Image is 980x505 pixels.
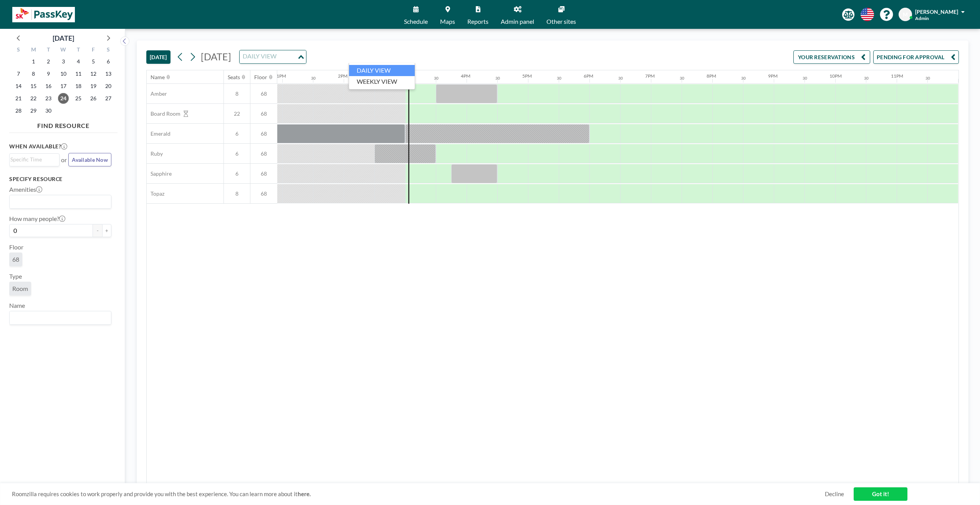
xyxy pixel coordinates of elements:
[793,50,870,64] button: YOUR RESERVATIONS
[311,76,316,81] div: 30
[102,224,111,237] button: +
[147,130,171,137] span: Emerald
[803,76,807,81] div: 30
[9,215,65,223] label: How many people?
[72,156,108,163] span: Available Now
[903,11,908,18] span: M
[28,93,39,104] span: Monday, September 22, 2025
[224,190,250,197] span: 8
[58,56,69,67] span: Wednesday, September 3, 2025
[434,76,439,81] div: 30
[86,45,101,55] div: F
[26,45,41,55] div: M
[43,105,54,116] span: Tuesday, September 30, 2025
[41,45,56,55] div: T
[925,76,930,81] div: 30
[13,68,24,79] span: Sunday, September 7, 2025
[240,52,296,62] input: Search for option
[43,93,54,104] span: Tuesday, September 23, 2025
[151,74,165,81] div: Name
[12,256,19,263] span: 68
[201,51,231,62] span: [DATE]
[103,56,114,67] span: Saturday, September 6, 2025
[10,155,55,164] input: Search for option
[228,74,240,81] div: Seats
[103,93,114,104] span: Saturday, September 27, 2025
[9,186,42,193] label: Amenities
[9,243,23,251] label: Floor
[557,76,561,81] div: 30
[28,56,39,67] span: Monday, September 1, 2025
[56,45,71,55] div: W
[873,50,959,64] button: PENDING FOR APPROVAL
[250,190,277,197] span: 68
[146,50,171,64] button: [DATE]
[618,76,623,81] div: 30
[43,68,54,79] span: Tuesday, September 9, 2025
[43,81,54,91] span: Tuesday, September 16, 2025
[103,81,114,91] span: Saturday, September 20, 2025
[28,81,39,91] span: Monday, September 15, 2025
[12,7,75,22] img: organization-logo
[891,73,903,79] div: 11PM
[53,33,74,43] div: [DATE]
[645,73,655,79] div: 7PM
[28,68,39,79] span: Monday, September 8, 2025
[147,150,163,157] span: Ruby
[43,56,54,67] span: Tuesday, September 2, 2025
[28,105,39,116] span: Monday, September 29, 2025
[13,105,24,116] span: Sunday, September 28, 2025
[88,56,99,67] span: Friday, September 5, 2025
[88,81,99,91] span: Friday, September 19, 2025
[10,313,107,323] input: Search for option
[250,170,277,177] span: 68
[58,81,69,91] span: Wednesday, September 17, 2025
[224,110,250,117] span: 22
[584,73,593,79] div: 6PM
[103,68,114,79] span: Saturday, September 13, 2025
[13,81,24,91] span: Sunday, September 14, 2025
[9,119,118,130] h4: FIND RESOURCE
[61,156,67,164] span: or
[372,76,377,81] div: 30
[250,150,277,157] span: 68
[495,76,500,81] div: 30
[768,73,778,79] div: 9PM
[461,73,470,79] div: 4PM
[240,50,306,63] div: Search for option
[224,170,250,177] span: 6
[707,73,716,79] div: 8PM
[68,153,111,166] button: Available Now
[73,68,84,79] span: Thursday, September 11, 2025
[93,224,102,237] button: -
[73,93,84,104] span: Thursday, September 25, 2025
[501,18,534,25] span: Admin panel
[12,490,825,498] span: Roomzilla requires cookies to work properly and provide you with the best experience. You can lea...
[71,45,86,55] div: T
[147,90,167,97] span: Amber
[10,154,59,165] div: Search for option
[250,90,277,97] span: 68
[250,110,277,117] span: 68
[73,56,84,67] span: Thursday, September 4, 2025
[440,18,455,25] span: Maps
[13,93,24,104] span: Sunday, September 21, 2025
[854,487,907,501] a: Got it!
[864,76,869,81] div: 30
[10,195,111,208] div: Search for option
[399,73,409,79] div: 3PM
[58,93,69,104] span: Wednesday, September 24, 2025
[12,285,28,292] span: Room
[88,68,99,79] span: Friday, September 12, 2025
[522,73,532,79] div: 5PM
[546,18,576,25] span: Other sites
[254,74,267,81] div: Floor
[741,76,746,81] div: 30
[10,311,111,324] div: Search for option
[58,68,69,79] span: Wednesday, September 10, 2025
[467,18,488,25] span: Reports
[147,110,180,117] span: Board Room
[9,176,111,183] h3: Specify resource
[915,8,958,15] span: [PERSON_NAME]
[224,90,250,97] span: 8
